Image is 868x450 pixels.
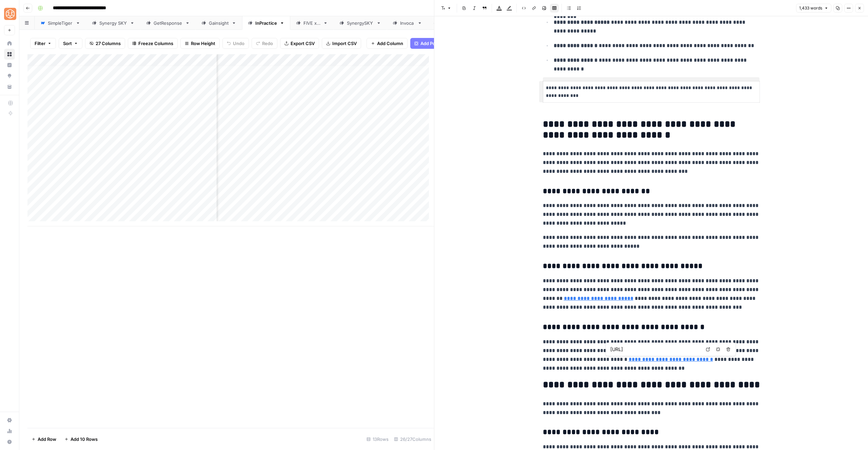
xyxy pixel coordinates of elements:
[332,40,357,47] span: Import CSV
[428,16,484,30] a: EmpowerEMR
[367,38,408,49] button: Add Column
[86,16,140,30] a: Synergy SKY
[4,436,15,447] button: Help + Support
[60,434,102,445] button: Add 10 Rows
[420,40,457,47] span: Add Power Agent
[128,38,178,49] button: Freeze Columns
[196,16,242,30] a: Gainsight
[4,60,15,70] a: Insights
[303,20,320,26] div: FIVE x 5
[4,70,15,81] a: Opportunities
[334,16,387,30] a: SynergySKY
[96,40,121,47] span: 27 Columns
[180,38,220,49] button: Row Height
[99,20,127,26] div: Synergy SKY
[391,434,434,445] div: 26/27 Columns
[138,40,173,47] span: Freeze Columns
[796,4,831,13] button: 1,433 words
[255,20,277,26] div: InPractice
[4,415,15,426] a: Settings
[154,20,182,26] div: GetResponse
[4,49,15,60] a: Browse
[4,8,16,20] img: SimpleTiger Logo
[30,38,56,49] button: Filter
[242,16,290,30] a: InPractice
[410,38,461,49] button: Add Power Agent
[322,38,361,49] button: Import CSV
[233,40,244,47] span: Undo
[35,16,86,30] a: SimpleTiger
[209,20,229,26] div: Gainsight
[85,38,125,49] button: 27 Columns
[377,40,403,47] span: Add Column
[140,16,196,30] a: GetResponse
[364,434,391,445] div: 13 Rows
[48,20,73,26] div: SimpleTiger
[59,38,82,49] button: Sort
[280,38,319,49] button: Export CSV
[387,16,428,30] a: Invoca
[262,40,273,47] span: Redo
[4,81,15,92] a: Your Data
[4,5,15,22] button: Workspace: SimpleTiger
[799,5,822,11] span: 1,433 words
[71,436,98,443] span: Add 10 Rows
[35,40,45,47] span: Filter
[400,20,415,26] div: Invoca
[191,40,215,47] span: Row Height
[4,426,15,436] a: Usage
[38,436,56,443] span: Add Row
[27,434,60,445] button: Add Row
[222,38,249,49] button: Undo
[4,38,15,49] a: Home
[63,40,72,47] span: Sort
[290,16,334,30] a: FIVE x 5
[291,40,315,47] span: Export CSV
[252,38,277,49] button: Redo
[347,20,374,26] div: SynergySKY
